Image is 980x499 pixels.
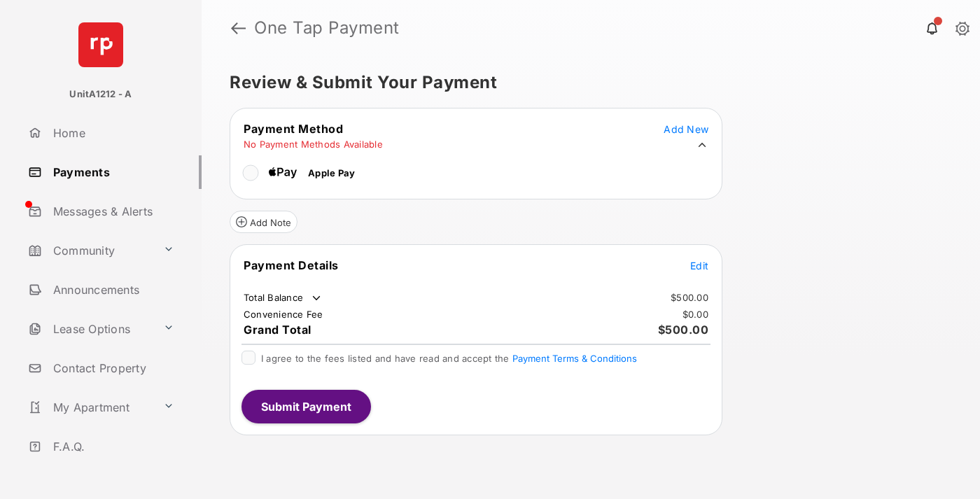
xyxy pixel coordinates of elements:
[244,323,311,337] span: Grand Total
[230,74,941,91] h5: Review & Submit Your Payment
[690,260,708,272] span: Edit
[243,308,324,321] td: Convenience Fee
[22,430,202,463] a: F.A.Q.
[22,234,157,267] a: Community
[254,20,400,36] strong: One Tap Payment
[22,273,202,307] a: Announcements
[230,211,297,233] button: Add Note
[22,312,157,346] a: Lease Options
[512,353,637,364] button: I agree to the fees listed and have read and accept the
[241,390,371,423] button: Submit Payment
[69,87,132,101] p: UnitA1212 - A
[670,291,709,304] td: $500.00
[690,258,708,272] button: Edit
[22,195,202,228] a: Messages & Alerts
[244,122,343,136] span: Payment Method
[664,122,708,136] button: Add New
[22,351,202,385] a: Contact Property
[658,323,709,337] span: $500.00
[22,391,157,424] a: My Apartment
[78,22,123,67] img: svg+xml;base64,PHN2ZyB4bWxucz0iaHR0cDovL3d3dy53My5vcmcvMjAwMC9zdmciIHdpZHRoPSI2NCIgaGVpZ2h0PSI2NC...
[664,123,708,135] span: Add New
[22,155,202,189] a: Payments
[308,167,355,178] span: Apple Pay
[243,291,323,305] td: Total Balance
[243,138,384,150] td: No Payment Methods Available
[22,116,202,150] a: Home
[244,258,339,272] span: Payment Details
[261,353,637,364] span: I agree to the fees listed and have read and accept the
[682,308,709,321] td: $0.00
